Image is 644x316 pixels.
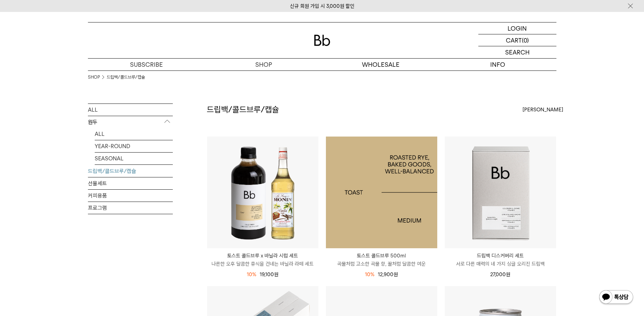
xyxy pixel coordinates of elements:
[88,177,173,189] a: 선물세트
[445,252,556,268] a: 드립백 디스커버리 세트 서로 다른 매력의 네 가지 싱글 오리진 드립백
[365,270,374,279] div: 10%
[445,252,556,260] p: 드립백 디스커버리 세트
[207,252,318,260] p: 토스트 콜드브루 x 바닐라 시럽 세트
[505,46,530,58] p: SEARCH
[506,271,510,278] span: 원
[260,271,278,278] span: 19,100
[506,34,522,46] p: CART
[439,59,556,70] p: INFO
[88,190,173,202] a: 커피용품
[378,271,398,278] span: 12,900
[326,260,437,268] p: 곡물처럼 고소한 곡물 향, 꿀처럼 달콤한 여운
[88,165,173,177] a: 드립백/콜드브루/캡슐
[326,137,437,248] a: 토스트 콜드브루 500ml
[490,271,510,278] span: 27,000
[522,106,563,114] span: [PERSON_NAME]
[290,3,354,9] a: 신규 회원 가입 시 3,000원 할인
[508,22,527,34] p: LOGIN
[95,140,173,152] a: YEAR-ROUND
[274,271,278,278] span: 원
[599,289,634,306] img: 카카오톡 채널 1:1 채팅 버튼
[207,252,318,268] a: 토스트 콜드브루 x 바닐라 시럽 세트 나른한 오후 달콤한 휴식을 건네는 바닐라 라떼 세트
[95,128,173,140] a: ALL
[207,137,318,248] img: 토스트 콜드브루 x 바닐라 시럽 세트
[107,74,145,81] a: 드립백/콜드브루/캡슐
[326,137,437,248] img: 1000001201_add2_039.jpg
[522,34,529,46] p: (0)
[88,104,173,116] a: ALL
[207,260,318,268] p: 나른한 오후 달콤한 휴식을 건네는 바닐라 라떼 세트
[322,59,439,70] p: WHOLESALE
[88,116,173,128] p: 원두
[88,202,173,214] a: 프로그램
[314,35,330,46] img: 로고
[326,252,437,260] p: 토스트 콜드브루 500ml
[445,137,556,248] img: 드립백 디스커버리 세트
[95,153,173,164] a: SEASONAL
[478,34,556,46] a: CART (0)
[326,252,437,268] a: 토스트 콜드브루 500ml 곡물처럼 고소한 곡물 향, 꿀처럼 달콤한 여운
[207,104,279,115] h2: 드립백/콜드브루/캡슐
[445,260,556,268] p: 서로 다른 매력의 네 가지 싱글 오리진 드립백
[88,59,205,70] a: SUBSCRIBE
[247,270,256,279] div: 10%
[205,59,322,70] a: SHOP
[88,74,100,81] a: SHOP
[478,22,556,34] a: LOGIN
[393,271,398,278] span: 원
